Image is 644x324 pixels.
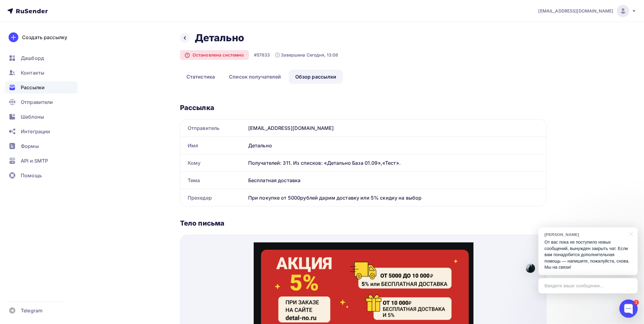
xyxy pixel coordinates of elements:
div: Завершена Сегодня, 13:08 [275,52,338,58]
p: Доставка действует по г. [GEOGRAPHIC_DATA]. Предложение ограничено, не суммируется с другими акци... [17,224,206,236]
a: Открыть в браузере [15,263,49,267]
div: Создать рассылку [22,34,67,41]
div: Тема [180,172,246,189]
a: [PHONE_NUMBER] [170,211,206,216]
a: Открыть в браузере [173,104,208,108]
a: Статистика [180,70,221,84]
div: Бесплатная доставка [246,172,546,189]
div: Или звоните: [17,211,206,216]
span: Формы [21,142,39,150]
a: Рассылки [5,81,78,94]
div: Детально [246,137,546,154]
span: Шаблоны [21,113,44,120]
a: Перейти на [DOMAIN_NAME] [17,191,119,208]
span: Интеграции [21,128,50,135]
span: [EMAIL_ADDRESS][DOMAIN_NAME] [539,8,613,14]
span: Онлайн-заказ [76,159,114,170]
div: Имя [180,137,246,154]
h2: Детально [195,32,244,44]
span: API и SMTP [21,157,48,164]
p: © [DOMAIN_NAME] • [GEOGRAPHIC_DATA] [15,256,208,261]
img: Виктор [526,264,535,273]
span: Рассылки [21,84,45,91]
div: Остановлена системно [180,50,249,60]
div: При покупке от 5000рублей дарим доставку или 5% скидку на выбор [246,189,546,206]
div: Отправитель [180,120,246,137]
a: Список получателей [223,70,288,84]
span: [GEOGRAPHIC_DATA] [17,159,72,170]
a: [EMAIL_ADDRESS][DOMAIN_NAME] [539,5,637,17]
span: Контакты [21,69,44,76]
a: Контакты [5,67,78,79]
p: От вас пока не поступило новых сообщений, вынужден закрыть чат. Если вам понадобится дополнительн... [545,239,632,271]
span: Отправители [21,98,53,106]
a: [PHONE_NUMBER] [86,178,137,184]
img: Детально — сеть магазинов автозапчастей [15,101,70,111]
img: Акция: от 5000₽ — 5% или доставка 0₽; от 10 000₽ — и доставка 0₽, и 5% [7,7,215,90]
p: Подробности у менеджера: [17,177,206,186]
div: Кому [180,154,246,171]
div: Рассылка [180,103,547,112]
div: [PERSON_NAME] [545,232,626,237]
span: Помощь [21,172,42,179]
span: 5000₽ [69,125,106,139]
div: Тело письма [180,219,547,227]
div: Введите ваше сообщение... [539,278,638,293]
a: Шаблоны [5,111,78,123]
a: Отписаться [15,239,52,252]
div: Прехедер [180,189,246,206]
div: 1 [634,300,639,305]
div: [EMAIL_ADDRESS][DOMAIN_NAME] [246,120,546,137]
div: #57833 [254,52,270,58]
a: Отправители [5,96,78,108]
div: Заказ от — скидка 5% или доставка 0₽ [17,125,206,154]
a: Дашборд [5,52,78,64]
span: Telegram [21,307,42,314]
a: Формы [5,140,78,152]
div: Получателей: 311. Из списков: «Детально База 01.09»,«Тест». [248,159,539,167]
a: Обзор рассылки [289,70,343,84]
span: Дашборд [21,54,44,62]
